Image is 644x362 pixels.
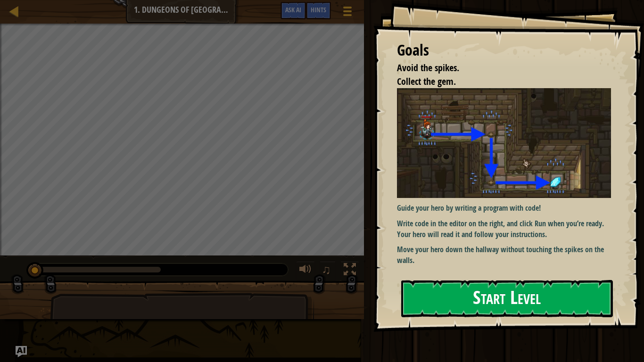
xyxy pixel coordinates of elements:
[296,261,315,280] button: Adjust volume
[397,203,611,214] p: Guide your hero by writing a program with code!
[320,261,336,280] button: ♫
[16,346,27,357] button: Ask AI
[336,2,359,24] button: Show game menu
[397,61,459,74] span: Avoid the spikes.
[385,75,609,89] li: Collect the gem.
[385,61,609,75] li: Avoid the spikes.
[397,88,611,198] img: Dungeons of kithgard
[397,75,456,88] span: Collect the gem.
[397,244,611,266] p: Move your hero down the hallway without touching the spikes on the walls.
[401,280,613,317] button: Start Level
[340,261,359,280] button: Toggle fullscreen
[322,263,331,277] span: ♫
[281,2,306,19] button: Ask AI
[285,5,301,14] span: Ask AI
[397,218,611,240] p: Write code in the editor on the right, and click Run when you’re ready. Your hero will read it an...
[311,5,326,14] span: Hints
[397,40,611,61] div: Goals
